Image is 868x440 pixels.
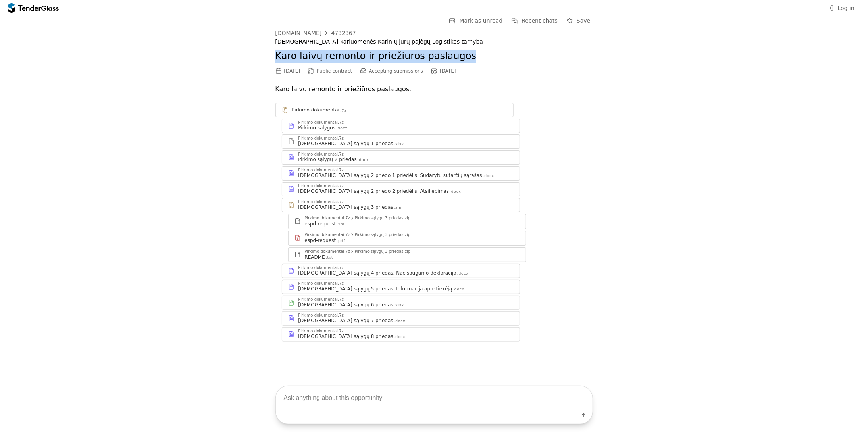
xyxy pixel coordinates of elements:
[298,184,344,188] div: Pirkimo dokumentai.7z
[298,204,393,210] div: [DEMOGRAPHIC_DATA] sąlygų 3 priedas
[275,30,322,36] div: [DOMAIN_NAME]
[305,216,350,220] div: Pirkimo dokumentai.7z
[355,250,410,254] div: Pirkimo sąlygų 3 priedas.zip
[288,247,526,262] a: Pirkimo dokumentai.7zPirkimo sąlygų 3 priedas.zipREADME.txt
[394,142,404,147] div: .xlsx
[298,302,393,308] div: [DEMOGRAPHIC_DATA] sąlygų 6 priedas
[298,298,344,302] div: Pirkimo dokumentai.7z
[298,282,344,286] div: Pirkimo dokumentai.7z
[483,173,495,179] div: .docx
[394,205,402,210] div: .zip
[326,255,333,260] div: .txt
[394,319,406,324] div: .docx
[336,126,348,131] div: .docx
[453,287,464,292] div: .docx
[305,233,350,237] div: Pirkimo dokumentai.7z
[298,200,344,204] div: Pirkimo dokumentai.7z
[282,311,520,326] a: Pirkimo dokumentai.7z[DEMOGRAPHIC_DATA] sąlygų 7 priedas.docx
[298,286,452,292] div: [DEMOGRAPHIC_DATA] sąlygų 5 priedas. Informacija apie tiekėją
[355,216,410,220] div: Pirkimo sąlygų 3 priedas.zip
[337,238,345,244] div: .pdf
[305,254,325,260] div: README
[288,231,526,246] a: Pirkimo dokumentai.7zPirkimo sąlygų 3 priedas.zipespd-request.pdf
[358,158,369,163] div: .docx
[275,30,356,36] a: [DOMAIN_NAME]4732367
[355,233,410,237] div: Pirkimo sąlygų 3 priedas.zip
[298,329,344,333] div: Pirkimo dokumentai.7z
[825,3,857,13] button: Log in
[522,17,558,24] span: Recent chats
[298,333,393,340] div: [DEMOGRAPHIC_DATA] sąlygų 8 priedas
[298,270,456,276] div: [DEMOGRAPHIC_DATA] sąlygų 4 priedas. Nac saugumo deklaracija
[282,198,520,212] a: Pirkimo dokumentai.7z[DEMOGRAPHIC_DATA] sąlygų 3 priedas.zip
[298,121,344,125] div: Pirkimo dokumentai.7z
[564,16,593,26] button: Save
[394,334,406,340] div: .docx
[305,250,350,254] div: Pirkimo dokumentai.7z
[275,84,593,95] p: Karo laivų remonto ir priežiūros paslaugos.
[298,152,344,156] div: Pirkimo dokumentai.7z
[275,103,514,117] a: Pirkimo dokumentai.7z
[282,182,520,196] a: Pirkimo dokumentai.7z[DEMOGRAPHIC_DATA] sąlygų 2 priedo 2 priedėlis. Atsiliepimas.docx
[838,5,855,11] span: Log in
[282,264,520,278] a: Pirkimo dokumentai.7z[DEMOGRAPHIC_DATA] sąlygų 4 priedas. Nac saugumo deklaracija.docx
[298,317,393,324] div: [DEMOGRAPHIC_DATA] sąlygų 7 priedas
[331,30,356,36] div: 4732367
[282,119,520,133] a: Pirkimo dokumentai.7zPirkimo salygos.docx
[305,237,336,244] div: espd-request
[577,17,590,24] span: Save
[292,107,340,113] div: Pirkimo dokumentai
[282,327,520,342] a: Pirkimo dokumentai.7z[DEMOGRAPHIC_DATA] sąlygų 8 priedas.docx
[298,125,336,131] div: Pirkimo salygos
[282,134,520,149] a: Pirkimo dokumentai.7z[DEMOGRAPHIC_DATA] sąlygų 1 priedas.xlsx
[298,168,344,172] div: Pirkimo dokumentai.7z
[298,136,344,140] div: Pirkimo dokumentai.7z
[457,271,469,276] div: .docx
[282,280,520,294] a: Pirkimo dokumentai.7z[DEMOGRAPHIC_DATA] sąlygų 5 priedas. Informacija apie tiekėją.docx
[275,38,593,45] div: [DEMOGRAPHIC_DATA] kariuomenės Karinių jūrų pajėgų Logistikos tarnyba
[340,108,346,113] div: .7z
[282,166,520,181] a: Pirkimo dokumentai.7z[DEMOGRAPHIC_DATA] sąlygų 2 priedo 1 priedėlis. Sudarytų sutarčių sąrašas.docx
[369,68,423,74] span: Accepting submissions
[298,266,344,270] div: Pirkimo dokumentai.7z
[337,222,346,227] div: .xml
[282,150,520,165] a: Pirkimo dokumentai.7zPirkimo sąlygų 2 priedas.docx
[305,221,336,227] div: espd-request
[460,17,503,24] span: Mark as unread
[509,16,560,26] button: Recent chats
[275,50,593,63] h2: Karo laivų remonto ir priežiūros paslaugos
[298,156,357,163] div: Pirkimo sąlygų 2 priedas
[298,172,482,179] div: [DEMOGRAPHIC_DATA] sąlygų 2 priedo 1 priedėlis. Sudarytų sutarčių sąrašas
[284,68,300,74] div: [DATE]
[282,296,520,310] a: Pirkimo dokumentai.7z[DEMOGRAPHIC_DATA] sąlygų 6 priedas.xlsx
[394,303,404,308] div: .xlsx
[298,188,449,194] div: [DEMOGRAPHIC_DATA] sąlygų 2 priedo 2 priedėlis. Atsiliepimas
[447,16,505,26] button: Mark as unread
[450,189,461,194] div: .docx
[288,214,526,229] a: Pirkimo dokumentai.7zPirkimo sąlygų 3 priedas.zipespd-request.xml
[298,313,344,317] div: Pirkimo dokumentai.7z
[440,68,456,74] div: [DATE]
[298,140,393,147] div: [DEMOGRAPHIC_DATA] sąlygų 1 priedas
[317,68,352,74] span: Public contract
